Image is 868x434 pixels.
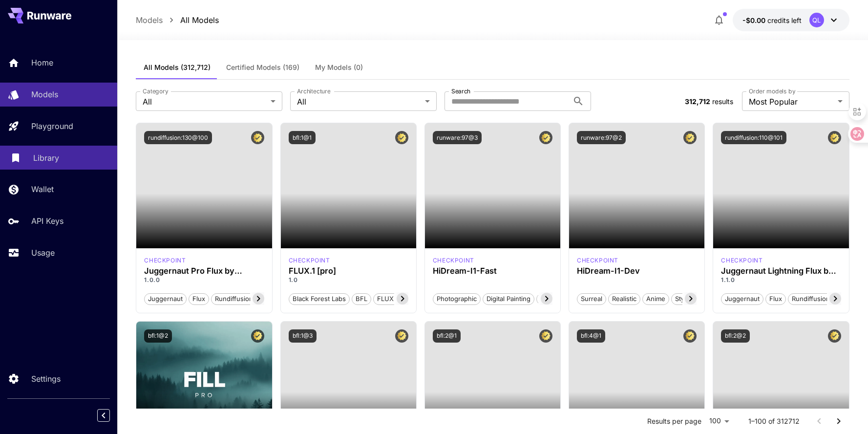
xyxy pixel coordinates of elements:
[289,292,350,305] button: Black Forest Labs
[577,256,618,265] p: checkpoint
[289,329,317,343] button: bfl:1@3
[721,256,762,265] p: checkpoint
[672,294,702,304] span: Stylized
[721,294,763,304] span: juggernaut
[136,14,219,26] nav: breadcrumb
[144,63,211,72] span: All Models (312,712)
[211,292,257,305] button: rundiffusion
[539,329,552,343] button: Certified Model – Vetted for best performance and includes a commercial license.
[144,292,187,305] button: juggernaut
[451,87,470,95] label: Search
[609,294,640,304] span: Realistic
[765,292,786,305] button: flux
[189,294,209,304] span: flux
[577,256,618,265] div: HiDream Dev
[352,294,371,304] span: BFL
[144,266,264,276] h3: Juggernaut Pro Flux by RunDiffusion
[742,16,767,24] span: -$0.00
[433,329,461,343] button: bfl:2@1
[297,96,421,108] span: All
[180,14,219,26] a: All Models
[189,292,209,305] button: flux
[483,294,534,304] span: Digital Painting
[31,215,64,227] p: API Keys
[31,247,55,259] p: Usage
[536,292,574,305] button: Cinematic
[31,88,58,100] p: Models
[608,292,640,305] button: Realistic
[809,13,824,27] div: QL
[828,329,841,343] button: Certified Model – Vetted for best performance and includes a commercial license.
[577,329,605,343] button: bfl:4@1
[212,294,256,304] span: rundiffusion
[289,294,349,304] span: Black Forest Labs
[788,292,834,305] button: rundiffusion
[136,14,163,26] a: Models
[577,266,697,276] h3: HiDream-I1-Dev
[143,87,169,95] label: Category
[683,131,697,144] button: Certified Model – Vetted for best performance and includes a commercial license.
[742,15,802,25] div: -$0.00012
[289,266,408,276] div: FLUX.1 [pro]
[749,96,834,108] span: Most Popular
[705,414,733,428] div: 100
[289,256,330,265] div: fluxpro
[712,97,733,106] span: results
[144,131,212,144] button: rundiffusion:130@100
[433,256,474,265] div: HiDream Fast
[749,87,795,95] label: Order models by
[733,9,849,31] button: -$0.00012QL
[788,294,833,304] span: rundiffusion
[721,266,841,276] h3: Juggernaut Lightning Flux by RunDiffusion
[226,63,299,72] span: Certified Models (169)
[748,416,800,426] p: 1–100 of 312712
[433,131,482,144] button: runware:97@3
[647,416,701,426] p: Results per page
[721,256,762,265] div: FLUX.1 D
[144,329,172,343] button: bfl:1@2
[671,292,702,305] button: Stylized
[433,266,552,276] h3: HiDream-I1-Fast
[721,329,750,343] button: bfl:2@2
[289,256,330,265] p: checkpoint
[31,183,54,195] p: Wallet
[721,131,786,144] button: rundiffusion:110@101
[395,329,408,343] button: Certified Model – Vetted for best performance and includes a commercial license.
[374,294,418,304] span: FLUX.1 [pro]
[829,412,848,431] button: Go to next page
[537,294,573,304] span: Cinematic
[289,131,316,144] button: bfl:1@1
[577,292,606,305] button: Surreal
[433,292,481,305] button: Photographic
[352,292,371,305] button: BFL
[31,120,73,132] p: Playground
[643,294,669,304] span: Anime
[97,409,110,422] button: Collapse sidebar
[433,256,474,265] p: checkpoint
[297,87,330,95] label: Architecture
[766,294,785,304] span: flux
[315,63,363,72] span: My Models (0)
[767,16,802,24] span: credits left
[31,57,53,68] p: Home
[143,96,267,108] span: All
[642,292,669,305] button: Anime
[483,292,534,305] button: Digital Painting
[685,97,710,106] span: 312,712
[33,152,59,164] p: Library
[144,276,264,284] p: 1.0.0
[105,407,117,424] div: Collapse sidebar
[683,329,697,343] button: Certified Model – Vetted for best performance and includes a commercial license.
[721,276,841,284] p: 1.1.0
[395,131,408,144] button: Certified Model – Vetted for best performance and includes a commercial license.
[577,294,606,304] span: Surreal
[577,131,626,144] button: runware:97@2
[721,292,763,305] button: juggernaut
[144,256,186,265] div: FLUX.1 D
[828,131,841,144] button: Certified Model – Vetted for best performance and includes a commercial license.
